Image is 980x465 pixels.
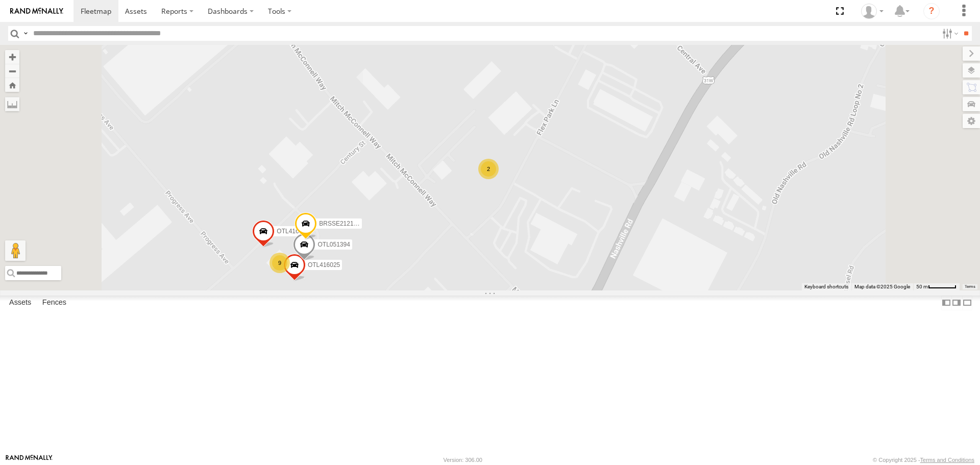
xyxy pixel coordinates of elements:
[916,284,928,289] span: 50 m
[269,253,290,273] div: 9
[963,114,980,128] label: Map Settings
[317,241,350,248] span: OTL051394
[965,284,975,288] a: Terms (opens in new tab)
[857,4,887,19] div: Sehmedin Golubovic
[308,261,340,268] span: OTL416025
[920,457,974,463] a: Terms and Conditions
[37,296,71,310] label: Fences
[804,283,848,290] button: Keyboard shortcuts
[444,457,482,463] div: Version: 306.00
[913,283,960,290] button: Map Scale: 50 m per 52 pixels
[5,97,19,111] label: Measure
[5,240,26,261] button: Drag Pegman onto the map to open Street View
[6,455,53,465] a: Visit our Website
[951,296,962,310] label: Dock Summary Table to the Right
[923,3,940,19] i: ?
[5,64,19,78] button: Zoom out
[5,50,19,64] button: Zoom in
[854,284,910,289] span: Map data ©2025 Google
[277,228,309,235] span: OTL416024
[4,296,36,310] label: Assets
[10,8,63,15] img: rand-logo.svg
[319,221,387,228] span: BRSSE21210918156184
[938,26,960,41] label: Search Filter Options
[962,296,972,310] label: Hide Summary Table
[21,26,30,41] label: Search Query
[873,457,974,463] div: © Copyright 2025 -
[941,296,951,310] label: Dock Summary Table to the Left
[5,78,19,92] button: Zoom Home
[478,159,499,179] div: 2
